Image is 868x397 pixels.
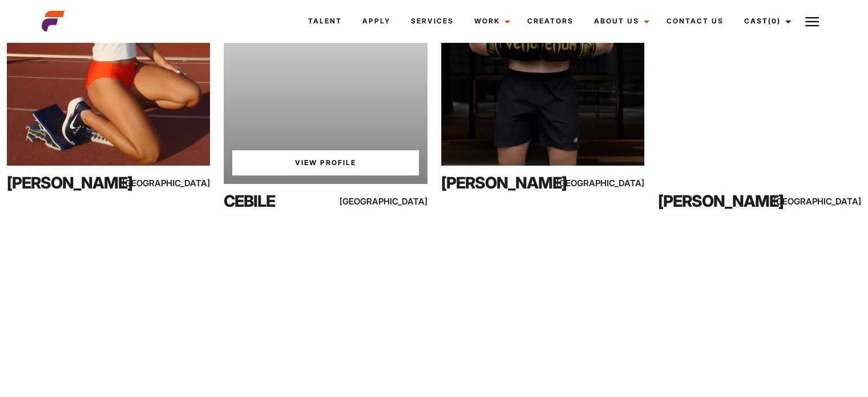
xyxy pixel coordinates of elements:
div: [GEOGRAPHIC_DATA] [583,176,644,190]
div: [GEOGRAPHIC_DATA] [800,194,861,208]
span: (0) [768,17,781,25]
div: [GEOGRAPHIC_DATA] [149,176,210,190]
div: [PERSON_NAME] [658,190,780,212]
div: [PERSON_NAME] [441,171,563,194]
a: Work [464,6,517,37]
div: [PERSON_NAME] [7,171,129,194]
a: Cast(0) [734,6,798,37]
a: Contact Us [656,6,734,37]
a: View Cebile 'sProfile [232,150,418,175]
a: Talent [298,6,352,37]
a: Apply [352,6,401,37]
a: About Us [584,6,656,37]
a: Services [401,6,464,37]
div: [GEOGRAPHIC_DATA] [366,194,427,208]
img: Burger icon [805,15,819,29]
a: Creators [517,6,584,37]
img: cropped-aefm-brand-fav-22-square.png [42,10,64,33]
div: Cebile [224,190,346,212]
